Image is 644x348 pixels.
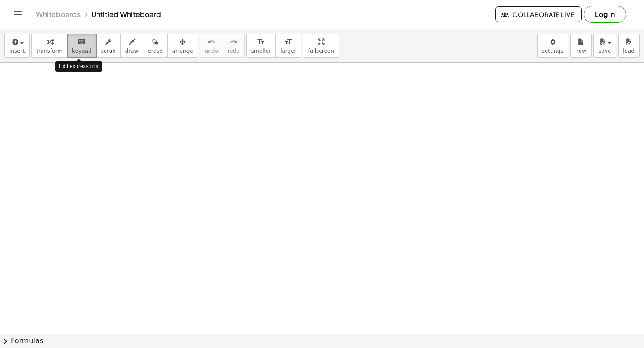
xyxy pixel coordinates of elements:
i: format_size [284,37,292,47]
button: fullscreen [303,34,339,58]
button: Toggle navigation [11,7,25,21]
span: load [623,48,635,54]
a: Whiteboards [36,10,80,19]
button: scrub [96,34,121,58]
button: new [570,34,592,58]
span: undo [205,48,218,54]
i: redo [229,37,238,47]
span: smaller [251,48,271,54]
span: insert [9,48,25,54]
button: arrange [167,34,198,58]
span: keypad [72,48,92,54]
span: scrub [101,48,116,54]
button: format_sizelarger [275,34,301,58]
button: format_sizesmaller [246,34,276,58]
span: arrange [172,48,193,54]
button: Log in [584,6,626,23]
span: larger [280,48,296,54]
span: save [598,48,611,54]
button: settings [537,34,568,58]
span: fullscreen [308,48,334,54]
button: erase [143,34,167,58]
i: keyboard [77,37,86,47]
span: redo [228,48,240,54]
i: undo [207,37,216,47]
div: Edit expressions [55,61,102,72]
button: insert [4,34,30,58]
button: Collaborate Live [495,6,582,22]
span: settings [542,48,563,54]
button: transform [31,34,68,58]
span: draw [125,48,139,54]
button: redoredo [223,34,245,58]
span: transform [36,48,63,54]
button: undoundo [200,34,223,58]
span: erase [148,48,162,54]
button: draw [120,34,144,58]
button: save [593,34,616,58]
span: Collaborate Live [503,10,574,18]
span: new [575,48,586,54]
i: format_size [257,37,265,47]
button: keyboardkeypad [67,34,97,58]
button: load [618,34,640,58]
